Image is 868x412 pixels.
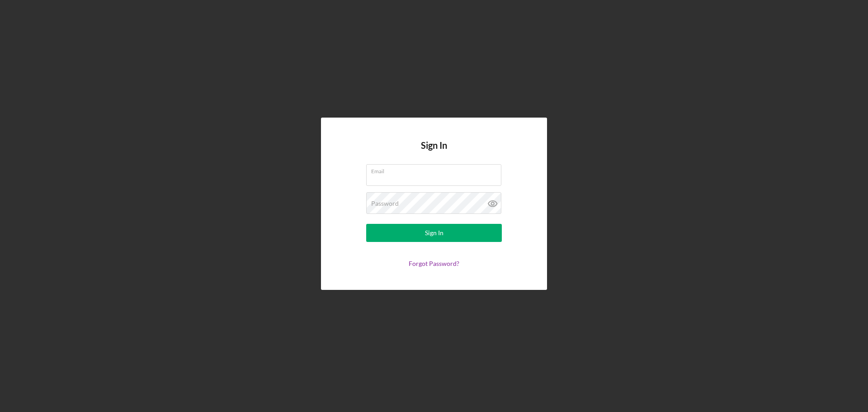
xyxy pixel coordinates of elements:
[421,140,447,164] h4: Sign In
[371,200,399,207] label: Password
[366,224,502,242] button: Sign In
[425,224,443,242] div: Sign In
[371,165,501,175] label: Email
[409,260,459,267] a: Forgot Password?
